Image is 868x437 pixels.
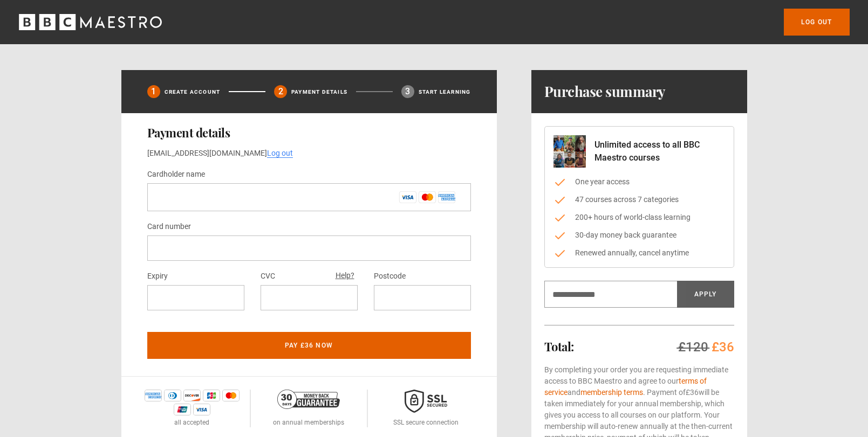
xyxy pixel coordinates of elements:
[147,270,168,283] label: Expiry
[678,339,708,355] span: £120
[222,390,240,401] img: mastercard
[553,176,725,188] li: One year access
[203,390,220,401] img: jcb
[419,88,471,96] p: Start learning
[544,83,666,100] h1: Purchase summary
[19,14,162,30] svg: BBC Maestro
[156,243,462,253] iframe: Secure card number input frame
[332,269,358,283] button: Help?
[544,340,574,353] h2: Total:
[193,404,210,415] img: visa
[291,88,347,96] p: Payment details
[594,138,725,164] p: Unlimited access to all BBC Maestro courses
[165,88,221,96] p: Create Account
[553,212,725,223] li: 200+ hours of world-class learning
[686,388,699,397] span: £36
[553,194,725,205] li: 47 courses across 7 categories
[147,85,160,98] div: 1
[269,293,349,303] iframe: Secure CVC input frame
[273,418,344,427] p: on annual memberships
[147,168,205,181] label: Cardholder name
[393,418,459,427] p: SSL secure connection
[164,390,181,401] img: diners
[156,293,236,303] iframe: Secure expiration date input frame
[382,293,462,303] iframe: Secure postal code input frame
[147,126,471,139] h2: Payment details
[261,270,275,283] label: CVC
[174,418,209,427] p: all accepted
[580,388,643,397] a: membership terms
[277,390,340,409] img: 30-day-money-back-guarantee-c866a5dd536ff72a469b.png
[712,339,734,355] span: £36
[274,85,287,98] div: 2
[553,247,725,259] li: Renewed annually, cancel anytime
[147,332,471,359] button: Pay £36 now
[174,404,191,415] img: unionpay
[267,149,293,158] a: Log out
[553,230,725,241] li: 30-day money back guarantee
[401,85,414,98] div: 3
[183,390,201,401] img: discover
[145,390,162,401] img: amex
[147,220,191,233] label: Card number
[374,270,406,283] label: Postcode
[784,9,849,36] a: Log out
[147,148,471,159] p: [EMAIL_ADDRESS][DOMAIN_NAME]
[677,281,734,308] button: Apply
